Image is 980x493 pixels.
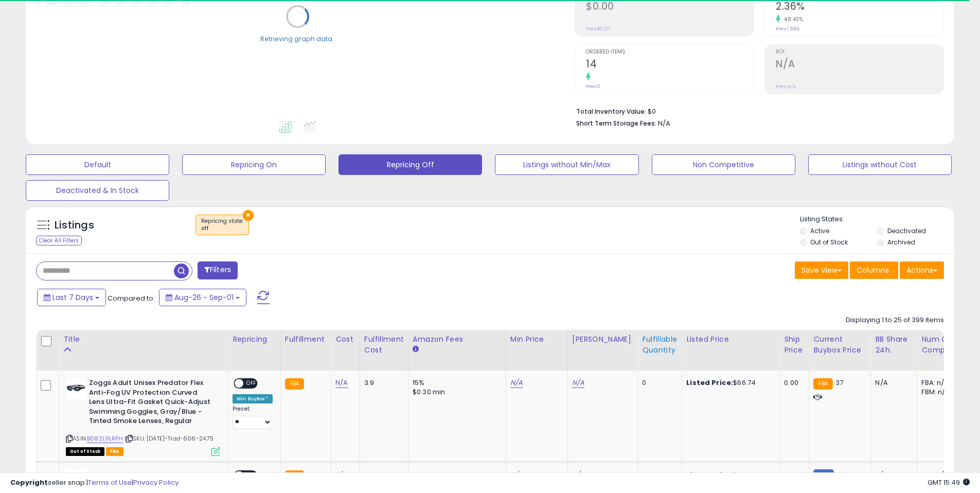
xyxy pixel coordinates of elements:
[572,378,584,388] a: N/A
[652,154,795,175] button: Non Competitive
[106,447,123,456] span: FBA
[510,334,563,345] div: Min Price
[810,238,848,246] label: Out of Stock
[201,217,243,233] span: Repricing state :
[510,378,523,388] a: N/A
[364,334,404,356] div: Fulfillment Cost
[243,210,254,221] button: ×
[364,378,400,388] div: 3.9
[784,378,801,388] div: 0.00
[159,289,246,306] button: Aug-26 - Sep-01
[813,378,832,390] small: FBA
[133,478,179,487] a: Privacy Policy
[10,478,48,487] strong: Copyright
[174,292,234,303] span: Aug-26 - Sep-01
[87,434,123,443] a: B082L9LRPH
[108,293,155,303] span: Compared to:
[413,334,502,345] div: Amazon Fees
[55,218,94,233] h5: Listings
[658,118,670,128] span: N/A
[686,334,775,345] div: Listed Price
[857,265,889,275] span: Columns
[776,49,943,55] span: ROI
[66,378,220,454] div: ASIN:
[875,378,909,388] div: N/A
[900,261,944,279] button: Actions
[887,226,926,235] label: Deactivated
[201,225,243,232] div: off
[808,154,952,175] button: Listings without Cost
[835,378,843,388] span: 37
[285,378,304,390] small: FBA
[338,154,482,175] button: Repricing Off
[36,236,82,245] div: Clear All Filters
[776,83,796,90] small: Prev: N/A
[776,26,799,32] small: Prev: 1.59%
[642,378,674,388] div: 0
[124,434,214,443] span: | SKU: [DATE]-Trad-606-24.75
[233,394,273,403] div: Win BuyBox *
[586,49,754,55] span: Ordered Items
[10,478,179,488] div: seller snap | |
[642,334,678,356] div: Fulfillable Quantity
[887,238,915,246] label: Archived
[495,154,638,175] button: Listings without Min/Max
[37,289,106,306] button: Last 7 Days
[686,378,772,388] div: $66.74
[66,378,86,399] img: 31wtEZ1to-L._SL40_.jpg
[26,180,169,201] button: Deactivated & In Stock
[921,378,955,388] div: FBA: n/a
[921,334,959,356] div: Num of Comp.
[850,261,898,279] button: Columns
[576,107,646,116] b: Total Inventory Value:
[586,58,754,72] h2: 14
[335,334,355,345] div: Cost
[335,378,348,388] a: N/A
[686,378,733,388] b: Listed Price:
[875,334,913,356] div: BB Share 24h.
[800,215,954,224] p: Listing States:
[776,1,943,14] h2: 2.36%
[198,261,238,279] button: Filters
[810,226,829,235] label: Active
[26,154,169,175] button: Default
[233,334,276,345] div: Repricing
[928,478,970,487] span: 2025-09-9 15:49 GMT
[89,378,214,429] b: Zoggs Adult Unisex Predator Flex Anti-Fog UV Protection Curved Lens Ultra-Fit Gasket Quick-Adjust...
[813,334,866,356] div: Current Buybox Price
[63,334,224,345] div: Title
[182,154,326,175] button: Repricing On
[413,378,498,388] div: 15%
[52,292,93,303] span: Last 7 Days
[795,261,848,279] button: Save View
[243,379,260,388] span: OFF
[88,478,132,487] a: Terms of Use
[260,34,335,43] div: Retrieving graph data..
[586,1,754,14] h2: $0.00
[586,26,610,32] small: Prev: $0.00
[776,58,943,72] h2: N/A
[233,406,273,429] div: Preset:
[780,15,803,23] small: 48.43%
[576,119,656,128] b: Short Term Storage Fees:
[576,104,936,117] li: $0
[846,315,944,325] div: Displaying 1 to 25 of 399 items
[413,345,419,354] small: Amazon Fees.
[572,334,633,345] div: [PERSON_NAME]
[285,334,327,345] div: Fulfillment
[784,334,805,356] div: Ship Price
[586,83,600,90] small: Prev: 0
[66,447,104,456] span: All listings that are currently out of stock and unavailable for purchase on Amazon
[413,388,498,397] div: $0.30 min
[921,388,955,397] div: FBM: n/a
